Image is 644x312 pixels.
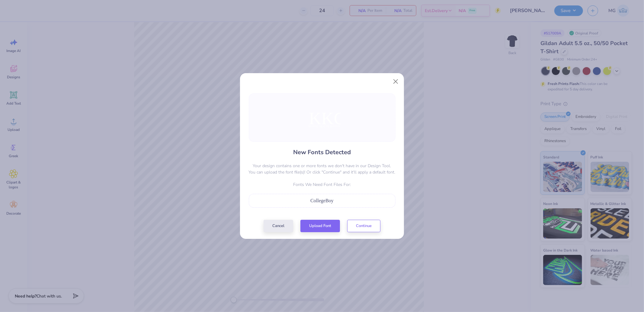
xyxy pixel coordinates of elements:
h4: New Fonts Detected [293,148,351,157]
button: Continue [347,220,380,232]
button: Upload Font [300,220,340,232]
span: CollegeBoy [310,198,333,203]
p: Fonts We Need Font Files For: [249,181,396,188]
p: Your design contains one or more fonts we don't have in our Design Tool. You can upload the font ... [249,163,396,175]
button: Cancel [264,220,293,232]
button: Close [390,76,402,87]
